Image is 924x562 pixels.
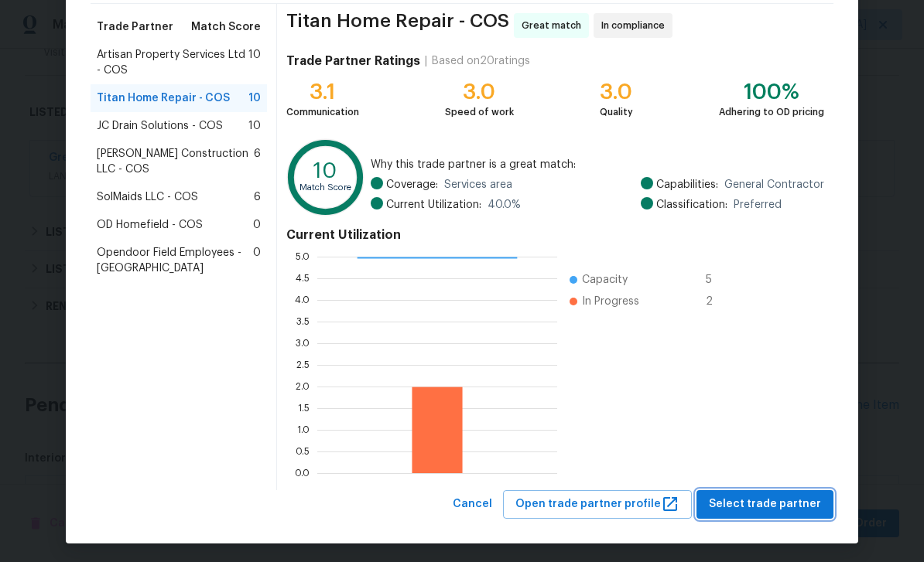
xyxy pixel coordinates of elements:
span: 10 [248,90,261,106]
text: 1.5 [298,404,310,413]
button: Select trade partner [696,490,833,519]
span: Opendoor Field Employees - [GEOGRAPHIC_DATA] [97,245,253,276]
span: Titan Home Repair - COS [286,13,509,38]
span: In Progress [582,294,639,309]
text: 5.0 [296,252,310,261]
span: 2 [706,294,731,309]
h4: Trade Partner Ratings [286,53,420,69]
span: Titan Home Repair - COS [97,90,230,106]
div: Adhering to OD pricing [719,104,824,120]
div: Quality [600,104,633,120]
span: General Contractor [724,177,824,192]
text: 2.0 [296,382,310,391]
span: Services area [444,177,512,192]
div: 3.0 [445,84,514,100]
span: Coverage: [386,177,438,192]
span: Trade Partner [97,19,173,35]
span: 6 [254,146,261,177]
h4: Current Utilization [286,227,824,243]
span: SolMaids LLC - COS [97,189,198,205]
text: 0.5 [296,447,310,456]
div: 100% [719,84,824,100]
div: | [420,53,432,69]
span: Preferred [734,197,782,213]
span: Cancel [453,495,492,514]
span: Open trade partner profile [515,495,679,514]
div: Based on 20 ratings [432,53,530,69]
span: 10 [248,47,261,78]
span: Artisan Property Services Ltd - COS [97,47,248,78]
span: 5 [706,272,731,288]
div: Communication [286,104,359,120]
span: 40.0 % [488,197,521,213]
span: Current Utilization: [386,197,481,213]
text: 3.5 [296,317,310,326]
span: 0 [253,245,261,276]
text: Match Score [299,183,351,192]
span: Capacity [582,272,628,288]
span: OD Homefield - COS [97,217,203,233]
span: In compliance [601,18,671,33]
text: 4.0 [295,295,310,305]
span: Select trade partner [709,495,821,514]
text: 2.5 [296,360,310,370]
text: 1.0 [297,425,310,434]
span: Classification: [656,197,727,213]
div: 3.0 [600,84,633,100]
span: [PERSON_NAME] Construction LLC - COS [97,146,254,177]
div: Speed of work [445,104,514,120]
span: 6 [254,189,261,205]
text: 4.5 [296,274,310,283]
text: 3.0 [296,339,310,348]
span: Match Score [191,19,261,35]
text: 10 [313,160,337,182]
button: Cancel [447,490,498,519]
span: JC Drain Solutions - COS [97,118,223,134]
span: Why this trade partner is a great match: [371,157,824,172]
div: 3.1 [286,84,359,100]
text: 0.0 [295,468,310,478]
span: 10 [248,118,261,134]
button: Open trade partner profile [503,490,692,519]
span: Capabilities: [656,177,718,192]
span: 0 [253,217,261,233]
span: Great match [522,18,587,33]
